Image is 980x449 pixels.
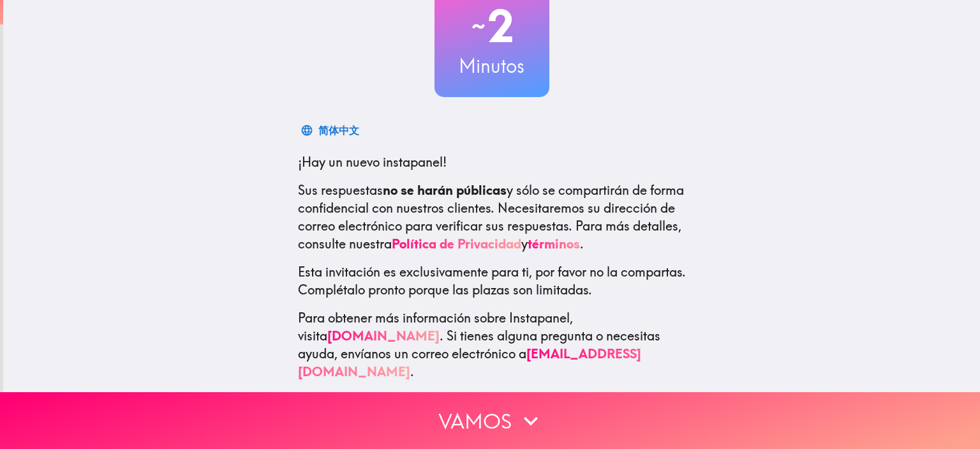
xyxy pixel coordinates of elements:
button: 简体中文 [298,118,364,143]
a: Política de Privacidad [392,236,521,252]
a: [DOMAIN_NAME] [327,328,440,344]
h3: Minutos [434,52,549,79]
p: Esta invitación es exclusivamente para ti, por favor no la compartas. Complétalo pronto porque la... [298,263,686,299]
p: Para obtener más información sobre Instapanel, visita . Si tienes alguna pregunta o necesitas ayu... [298,309,686,381]
span: ¡Hay un nuevo instapanel! [298,154,447,170]
a: [EMAIL_ADDRESS][DOMAIN_NAME] [298,346,641,379]
b: no se harán públicas [383,182,507,198]
p: Sus respuestas y sólo se compartirán de forma confidencial con nuestros clientes. Necesitaremos s... [298,181,686,253]
a: términos [528,236,580,252]
span: ~ [470,7,487,45]
div: 简体中文 [318,121,359,139]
